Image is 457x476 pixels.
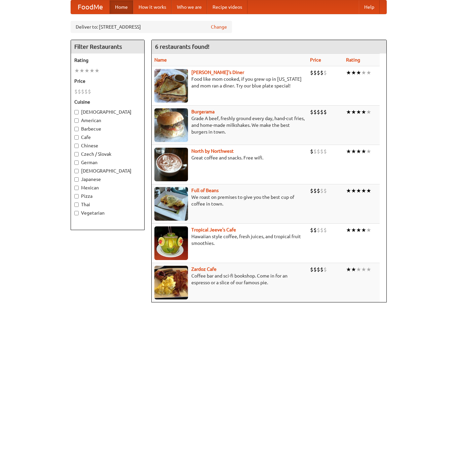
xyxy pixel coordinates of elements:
[313,69,317,76] li: $
[191,227,236,232] b: Tropical Jeeve's Cafe
[351,69,356,76] li: ★
[346,187,351,194] li: ★
[366,69,371,76] li: ★
[359,0,380,14] a: Help
[320,226,323,234] li: $
[74,88,78,95] li: $
[361,226,366,234] li: ★
[154,108,188,142] img: burgerama.jpg
[356,148,361,155] li: ★
[88,88,91,95] li: $
[323,69,327,76] li: $
[154,115,305,135] p: Grade A beef, freshly ground every day, hand-cut fries, and home-made milkshakes. We make the bes...
[191,148,234,154] a: North by Northwest
[74,117,141,124] label: American
[310,187,313,194] li: $
[323,148,327,155] li: $
[71,21,232,33] div: Deliver to: [STREET_ADDRESS]
[154,148,188,181] img: north.jpg
[320,108,323,116] li: $
[74,169,79,173] input: [DEMOGRAPHIC_DATA]
[361,69,366,76] li: ★
[361,187,366,194] li: ★
[320,69,323,76] li: $
[94,67,100,74] li: ★
[366,266,371,273] li: ★
[74,184,141,191] label: Mexican
[320,148,323,155] li: $
[74,142,141,149] label: Chinese
[154,69,188,103] img: sallys.jpg
[191,266,217,272] a: Zardoz Cafe
[313,226,317,234] li: $
[310,69,313,76] li: $
[313,266,317,273] li: $
[310,226,313,234] li: $
[320,266,323,273] li: $
[323,226,327,234] li: $
[366,148,371,155] li: ★
[133,0,172,14] a: How it works
[154,226,188,260] img: jeeves.jpg
[74,186,79,190] input: Mexican
[155,43,210,50] ng-pluralize: 6 restaurants found!
[74,210,141,216] label: Vegetarian
[317,108,320,116] li: $
[74,125,141,132] label: Barbecue
[79,67,84,74] li: ★
[320,187,323,194] li: $
[74,67,79,74] li: ★
[317,69,320,76] li: $
[346,69,351,76] li: ★
[74,118,79,123] input: American
[74,203,79,207] input: Thai
[346,226,351,234] li: ★
[317,266,320,273] li: $
[172,0,207,14] a: Who we are
[78,88,81,95] li: $
[323,187,327,194] li: $
[361,266,366,273] li: ★
[154,194,305,207] p: We roast on premises to give you the best cup of coffee in town.
[310,57,321,63] a: Price
[74,152,79,156] input: Czech / Slovak
[323,108,327,116] li: $
[74,201,141,208] label: Thai
[154,154,305,161] p: Great coffee and snacks. Free wifi.
[351,148,356,155] li: ★
[84,67,89,74] li: ★
[71,0,110,14] a: FoodMe
[356,187,361,194] li: ★
[310,108,313,116] li: $
[154,272,305,286] p: Coffee bar and sci-fi bookshop. Come in for an espresso or a slice of our famous pie.
[317,187,320,194] li: $
[356,108,361,116] li: ★
[191,109,215,114] a: Burgerama
[154,187,188,221] img: beans.jpg
[74,194,79,198] input: Pizza
[351,266,356,273] li: ★
[74,135,79,140] input: Cafe
[74,134,141,141] label: Cafe
[74,78,141,84] h5: Price
[74,160,79,165] input: German
[191,188,219,193] a: Full of Beans
[346,108,351,116] li: ★
[74,193,141,199] label: Pizza
[74,109,141,115] label: [DEMOGRAPHIC_DATA]
[110,0,133,14] a: Home
[346,57,360,63] a: Rating
[317,226,320,234] li: $
[351,108,356,116] li: ★
[366,226,371,234] li: ★
[154,233,305,247] p: Hawaiian style coffee, fresh juices, and tropical fruit smoothies.
[191,70,244,75] a: [PERSON_NAME]'s Diner
[313,187,317,194] li: $
[310,148,313,155] li: $
[74,110,79,114] input: [DEMOGRAPHIC_DATA]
